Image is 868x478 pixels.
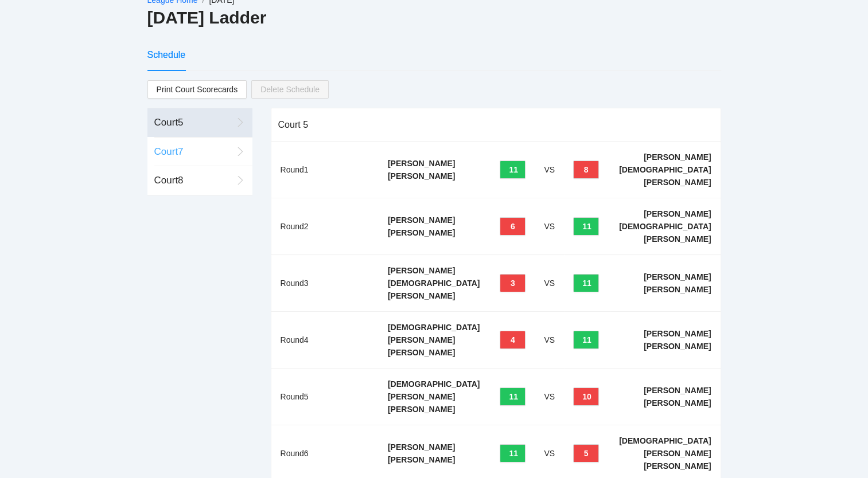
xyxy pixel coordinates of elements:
a: Print Court Scorecards [147,80,247,99]
b: [DEMOGRAPHIC_DATA][PERSON_NAME] [388,279,480,300]
b: [DEMOGRAPHIC_DATA][PERSON_NAME] [388,379,480,401]
b: [PERSON_NAME] [388,455,455,464]
button: 11 [500,444,526,463]
button: 11 [500,160,526,179]
button: 11 [573,331,599,349]
b: [DEMOGRAPHIC_DATA][PERSON_NAME] [619,436,711,458]
td: VS [535,255,564,312]
b: [PERSON_NAME] [388,348,455,357]
button: 3 [500,274,526,292]
b: [DEMOGRAPHIC_DATA][PERSON_NAME] [619,165,711,187]
button: 11 [573,217,599,236]
button: 11 [500,387,526,406]
b: [PERSON_NAME] [644,398,711,408]
b: [PERSON_NAME] [644,329,711,338]
td: Round 2 [271,198,379,255]
div: Court 5 [278,108,714,141]
button: 8 [573,160,599,179]
b: [PERSON_NAME] [388,171,455,181]
span: Print Court Scorecards [157,81,238,98]
td: Round 4 [271,312,379,369]
b: [PERSON_NAME] [644,209,711,218]
b: [PERSON_NAME] [644,342,711,351]
b: [PERSON_NAME] [388,442,455,452]
button: 4 [500,331,526,349]
div: Schedule [147,48,186,62]
b: [PERSON_NAME] [644,272,711,281]
b: [PERSON_NAME] [388,216,455,225]
div: Court 7 [154,144,232,159]
button: 10 [573,387,599,406]
b: [PERSON_NAME] [644,285,711,294]
b: [DEMOGRAPHIC_DATA][PERSON_NAME] [619,222,711,244]
td: VS [535,312,564,369]
button: 11 [573,274,599,292]
div: Court 5 [154,115,232,130]
b: [PERSON_NAME] [644,152,711,162]
b: [PERSON_NAME] [388,266,455,275]
b: [DEMOGRAPHIC_DATA][PERSON_NAME] [388,323,480,344]
div: Court 8 [154,173,232,188]
td: Round 3 [271,255,379,312]
b: [PERSON_NAME] [388,405,455,414]
td: Round 1 [271,142,379,198]
b: [PERSON_NAME] [644,461,711,471]
button: 5 [573,444,599,463]
td: VS [535,369,564,425]
h2: [DATE] Ladder [147,6,721,30]
td: Round 5 [271,369,379,425]
button: 6 [500,217,526,236]
b: [PERSON_NAME] [644,386,711,395]
td: VS [535,198,564,255]
b: [PERSON_NAME] [388,159,455,168]
td: VS [535,142,564,198]
b: [PERSON_NAME] [388,228,455,237]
